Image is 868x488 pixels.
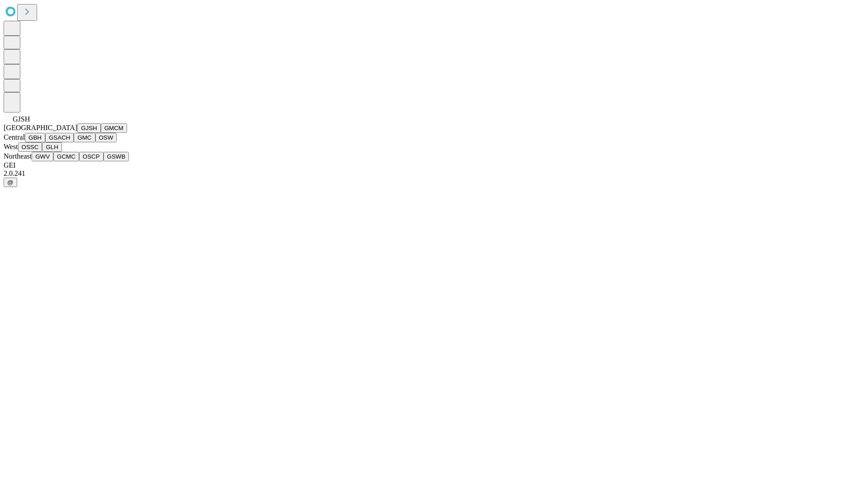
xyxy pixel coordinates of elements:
button: OSCP [79,152,104,161]
span: @ [7,179,14,186]
button: @ [4,178,17,187]
button: GLH [42,142,61,152]
button: GBH [25,133,45,142]
span: [GEOGRAPHIC_DATA] [4,124,77,131]
span: Northeast [4,152,32,160]
span: West [4,143,18,150]
button: GSACH [45,133,74,142]
span: GJSH [13,115,30,123]
button: OSSC [18,142,42,152]
button: GWV [32,152,53,161]
div: 2.0.241 [4,169,864,178]
button: GJSH [77,123,101,133]
button: OSW [95,133,117,142]
button: GSWB [104,152,129,161]
div: GEI [4,161,864,169]
button: GMC [74,133,95,142]
button: GMCM [101,123,127,133]
span: Central [4,133,25,141]
button: GCMC [53,152,79,161]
